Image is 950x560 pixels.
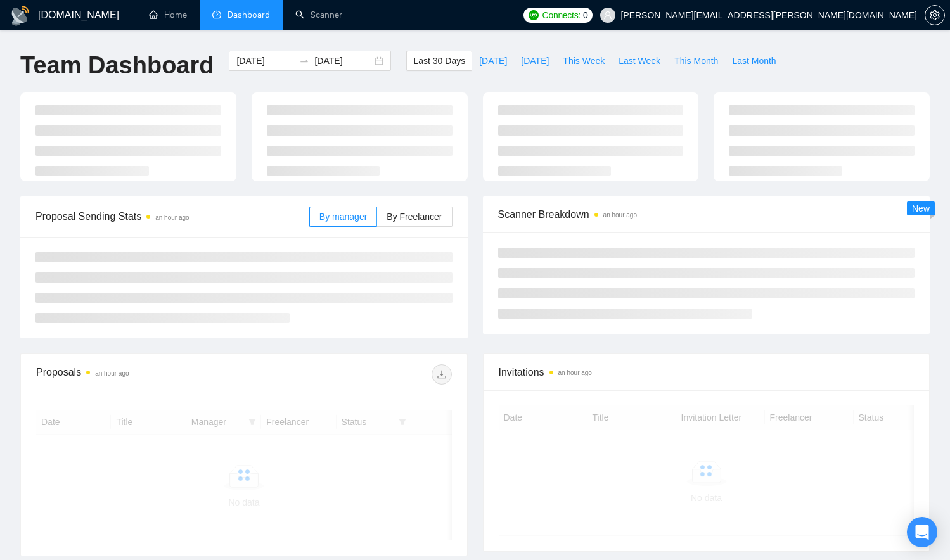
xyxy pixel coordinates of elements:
button: [DATE] [514,51,556,71]
span: [DATE] [521,54,549,68]
span: user [603,11,612,20]
span: 0 [583,8,588,22]
span: By Freelancer [387,212,442,222]
span: Dashboard [228,10,270,20]
span: Invitations [499,364,915,380]
img: logo [10,6,30,26]
a: searchScanner [295,10,342,20]
span: setting [925,10,944,20]
span: Scanner Breakdown [498,207,915,222]
button: This Week [556,51,612,71]
div: Open Intercom Messenger [907,517,937,547]
time: an hour ago [603,212,637,219]
span: Last Month [732,54,776,68]
span: Connects: [542,8,581,22]
span: dashboard [212,10,221,19]
h1: Team Dashboard [20,51,214,80]
button: This Month [667,51,725,71]
span: Proposal Sending Stats [35,208,309,224]
a: homeHome [149,10,187,20]
button: setting [925,5,945,25]
span: New [912,203,930,213]
button: Last Month [725,51,783,71]
span: This Week [563,54,605,68]
time: an hour ago [155,214,189,221]
span: By manager [319,212,367,222]
button: Last 30 Days [406,51,472,71]
span: to [299,56,309,66]
div: Proposals [36,364,244,385]
span: Last 30 Days [413,54,465,68]
span: Last Week [619,54,660,68]
span: This Month [674,54,718,68]
span: swap-right [299,56,309,66]
input: Start date [236,54,294,68]
span: [DATE] [479,54,507,68]
time: an hour ago [95,370,129,377]
input: End date [314,54,372,68]
time: an hour ago [558,369,592,376]
button: Last Week [612,51,667,71]
img: upwork-logo.png [529,10,539,20]
a: setting [925,10,945,20]
button: [DATE] [472,51,514,71]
